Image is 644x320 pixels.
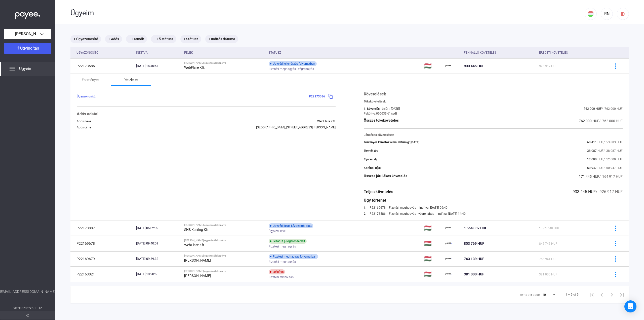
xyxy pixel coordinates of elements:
[422,251,444,266] td: 🇭🇺
[588,11,594,17] img: HU
[184,274,211,278] strong: [PERSON_NAME]
[539,50,568,56] div: Eredeti követelés
[364,133,623,137] div: Járulékos követelések:
[566,292,579,298] div: 1 – 5 of 5
[422,221,444,236] td: 🇭🇺
[15,9,40,20] img: white-payee-white-dot.svg
[613,226,618,231] img: more-blue
[76,50,98,56] div: Ügyazonosító
[610,254,621,264] button: more-blue
[446,225,452,231] img: payee-logo
[256,126,336,129] div: [GEOGRAPHIC_DATA], [STREET_ADDRESS][PERSON_NAME]
[422,267,444,282] td: 🇭🇺
[539,227,560,230] span: 1 561 648 HUF
[180,35,201,43] mat-chip: + Státusz
[184,270,265,273] div: [PERSON_NAME] egyéni vállalkozó vs
[597,290,607,300] button: Previous page
[389,212,434,216] div: Fizetési meghagyás - végrehajtás
[184,50,265,56] div: Felek
[269,61,317,66] div: Ügyvédi ellenőrzés folyamatban
[70,9,585,17] div: Ügyeim
[464,241,484,245] span: 853 769 HUF
[464,257,484,261] span: 763 139 HUF
[446,256,452,262] img: payee-logo
[613,256,618,262] img: more-blue
[613,272,618,277] img: more-blue
[364,206,366,209] div: 1.
[70,236,134,251] td: P22169678
[19,66,32,72] span: Ügyeim
[539,273,557,276] span: 381 000 HUF
[124,77,138,83] div: Részletek
[151,35,176,43] mat-chip: + Fő státusz
[587,140,603,144] span: 60 411 HUF
[579,174,599,179] span: 171 445 HUF
[70,58,134,74] td: P22173586
[422,236,444,251] td: 🇭🇺
[364,212,366,216] div: 2.
[376,112,397,115] a: 000033-(1).pdf
[617,290,627,300] button: Last page
[205,35,238,43] mat-chip: + Indítás dátuma
[269,228,286,234] span: Ügyvédi levél
[620,11,626,17] img: logout-red
[539,50,604,56] div: Eredeti követelés
[603,140,623,144] span: / 53 883 HUF
[464,272,484,276] span: 381 000 HUF
[184,228,210,232] strong: SHS Karting Kft.
[599,119,623,123] span: / 762 000 HUF
[380,107,400,111] div: - Lejárt: [DATE]
[422,58,444,74] td: 🇭🇺
[607,290,617,300] button: Next page
[267,47,422,58] th: Státusz
[70,221,134,236] td: P22173887
[364,91,623,97] div: Követelések
[364,173,407,180] div: Összes járulékos követelés
[184,224,265,227] div: [PERSON_NAME] egyéni vállalkozó vs
[446,63,452,69] img: payee-logo
[325,91,336,102] button: copy-blue
[446,240,452,246] img: payee-logo
[364,107,380,111] div: 1. követelés
[599,174,623,179] span: / 164 917 HUF
[364,149,378,153] div: Termék ára
[269,223,313,228] div: Ügyvédi levél kézbesítés alatt
[579,119,599,123] span: 762 000 HUF
[539,64,557,68] span: 926 917 HUF
[617,8,629,20] button: logout-red
[419,206,448,209] div: Indítva: [DATE] 09:40
[126,35,147,43] mat-chip: + Termék
[269,243,296,250] span: Fizetési meghagyás
[269,274,294,280] span: Fizetési felszólítás
[370,212,386,216] a: P22173586
[184,258,211,262] strong: [PERSON_NAME]
[70,251,134,266] td: P22169679
[573,189,596,194] span: 933 445 HUF
[539,242,557,245] span: 845 745 HUF
[317,120,336,123] div: WebFlare Kft.
[542,292,556,298] mat-select: Items per page:
[136,256,180,261] div: [DATE] 09:39:32
[4,43,51,54] button: Ügyindítás
[446,271,452,277] img: payee-logo
[364,112,376,115] div: Feltöltve:
[77,120,91,123] div: Adós neve
[584,107,602,111] span: 762 000 HUF
[603,166,623,170] span: / 60 947 HUF
[587,158,603,161] span: 12 000 HUF
[364,197,623,203] div: Ügy történet
[585,8,597,20] button: HU
[309,95,325,98] span: P22173586
[464,64,484,68] span: 933 445 HUF
[603,158,623,161] span: / 12 000 HUF
[26,314,29,317] img: arrow-double-left-grey.svg
[136,63,180,68] div: [DATE] 14:40:57
[77,126,91,129] div: Adós címe
[464,226,487,230] span: 1 564 052 HUF
[70,35,101,43] mat-chip: + Ügyazonosító
[105,35,122,43] mat-chip: + Adós
[20,46,39,51] span: Ügyindítás
[364,189,393,195] div: Teljes követelés
[269,259,296,265] span: Fizetési meghagyás
[610,61,621,71] button: more-blue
